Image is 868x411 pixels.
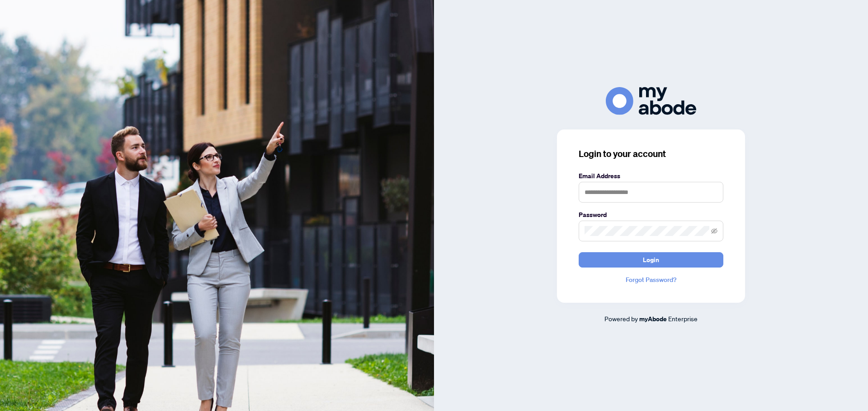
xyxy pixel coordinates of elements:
[579,210,723,220] label: Password
[579,275,723,285] a: Forgot Password?
[604,314,638,323] span: Powered by
[643,253,659,267] span: Login
[579,148,723,160] h3: Login to your account
[579,171,723,181] label: Email Address
[639,314,667,324] a: myAbode
[579,252,723,268] button: Login
[711,228,717,234] span: eye-invisible
[668,314,698,323] span: Enterprise
[606,87,696,115] img: ma-logo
